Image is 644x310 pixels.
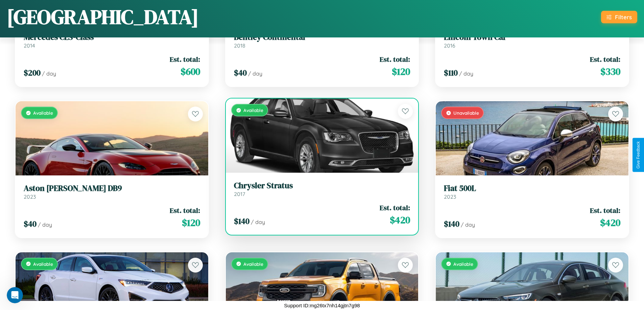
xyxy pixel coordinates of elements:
span: $ 140 [234,216,249,227]
span: Available [243,107,263,113]
span: $ 200 [24,67,41,78]
iframe: Intercom live chat [7,287,23,303]
span: $ 420 [390,213,410,227]
span: $ 110 [444,67,458,78]
span: / day [461,221,475,228]
span: Est. total: [590,54,620,64]
h1: [GEOGRAPHIC_DATA] [7,3,199,31]
span: / day [459,70,473,77]
div: Filters [615,13,632,21]
div: Give Feedback [636,141,641,169]
span: Available [243,261,263,267]
h3: Mercedes CLS-Class [24,32,200,42]
span: Available [33,261,53,267]
span: 2018 [234,42,245,49]
button: Filters [601,11,637,23]
span: $ 420 [600,216,620,229]
span: 2023 [24,193,36,200]
span: Available [453,261,473,267]
a: Aston [PERSON_NAME] DB92023 [24,184,200,200]
a: Fiat 500L2023 [444,184,620,200]
a: Lincoln Town Car2016 [444,32,620,49]
span: $ 330 [600,65,620,78]
p: Support ID: mg26tx7nh14gjtn7g98 [284,301,360,310]
span: $ 140 [444,218,459,229]
span: 2023 [444,193,456,200]
span: / day [251,219,265,225]
h3: Chrysler Stratus [234,181,410,191]
span: $ 120 [182,216,200,229]
h3: Lincoln Town Car [444,32,620,42]
span: 2016 [444,42,455,49]
span: Unavailable [453,110,479,116]
span: Est. total: [170,54,200,64]
span: $ 40 [24,218,37,229]
h3: Bentley Continental [234,32,410,42]
span: 2017 [234,191,245,197]
a: Mercedes CLS-Class2014 [24,32,200,49]
span: $ 40 [234,67,247,78]
span: Est. total: [170,205,200,215]
span: / day [248,70,262,77]
span: Est. total: [590,205,620,215]
h3: Aston [PERSON_NAME] DB9 [24,184,200,193]
span: / day [38,221,52,228]
a: Chrysler Stratus2017 [234,181,410,197]
span: Available [33,110,53,116]
a: Bentley Continental2018 [234,32,410,49]
h3: Fiat 500L [444,184,620,193]
span: $ 120 [392,65,410,78]
span: Est. total: [380,54,410,64]
span: Est. total: [380,203,410,213]
span: / day [42,70,56,77]
span: $ 600 [181,65,200,78]
span: 2014 [24,42,35,49]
